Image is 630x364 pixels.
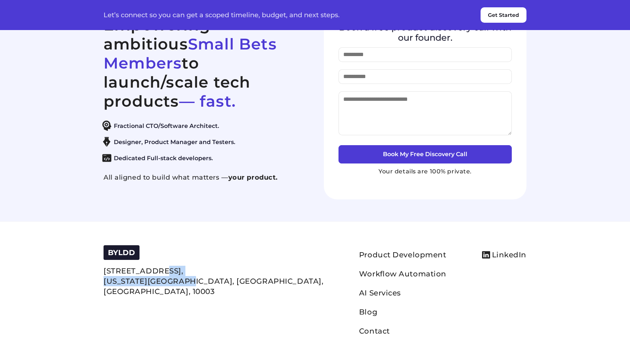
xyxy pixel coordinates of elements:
[359,288,401,297] a: AI Services
[100,153,303,163] li: Dedicated Full-stack developers.
[108,248,135,257] span: BYLDD
[104,266,323,297] p: [STREET_ADDRESS], [US_STATE][GEOGRAPHIC_DATA], [GEOGRAPHIC_DATA], [GEOGRAPHIC_DATA], 10003
[108,250,135,257] a: BYLDD
[481,7,526,23] button: Get Started
[482,251,490,259] img: linkdin
[179,92,236,111] span: — fast.
[338,167,512,176] p: Your details are 100% private.
[104,15,306,111] h2: Empowering ambitious to launch/scale tech products
[100,121,303,131] li: Fractional CTO/Software Architect.
[100,137,303,147] li: Designer, Product Manager and Testers.
[482,248,526,261] a: LinkedIn
[104,173,306,182] p: All aligned to build what matters —
[359,250,446,259] a: Product Development
[338,22,512,43] h4: Book a free product discovery call with our founder.
[359,308,377,316] a: Blog
[104,34,277,73] span: Small Bets Members
[359,269,446,278] a: Workflow Automation
[338,145,512,163] button: Book My Free Discovery Call
[228,173,278,181] strong: your product.
[359,327,390,335] a: Contact
[104,11,340,19] p: Let’s connect so you can get a scoped timeline, budget, and next steps.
